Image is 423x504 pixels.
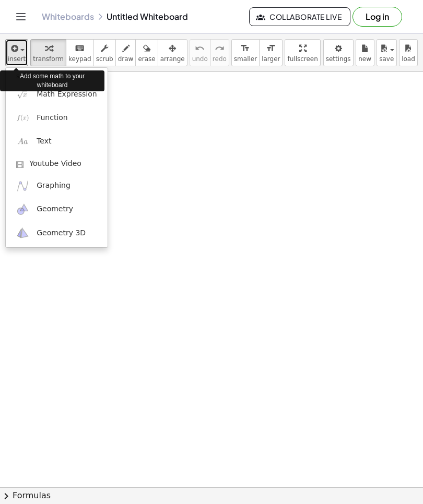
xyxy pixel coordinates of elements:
a: Geometry [6,198,108,221]
img: f_x.png [16,111,29,124]
span: Youtube Video [29,159,81,169]
a: Youtube Video [6,153,108,174]
span: Geometry [37,204,73,214]
img: ggb-3d.svg [16,226,29,239]
span: Geometry 3D [37,228,86,238]
span: Function [37,113,68,123]
span: Text [37,136,51,147]
img: Aa.png [16,135,29,148]
img: ggb-geometry.svg [16,203,29,216]
span: Math Expression [37,89,97,100]
img: ggb-graphing.svg [16,179,29,193]
a: Graphing [6,174,108,198]
img: sqrt_x.png [16,88,29,101]
span: Graphing [37,181,70,191]
a: Function [6,106,108,129]
a: Geometry 3D [6,221,108,245]
a: Text [6,130,108,153]
a: Math Expression [6,82,108,106]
